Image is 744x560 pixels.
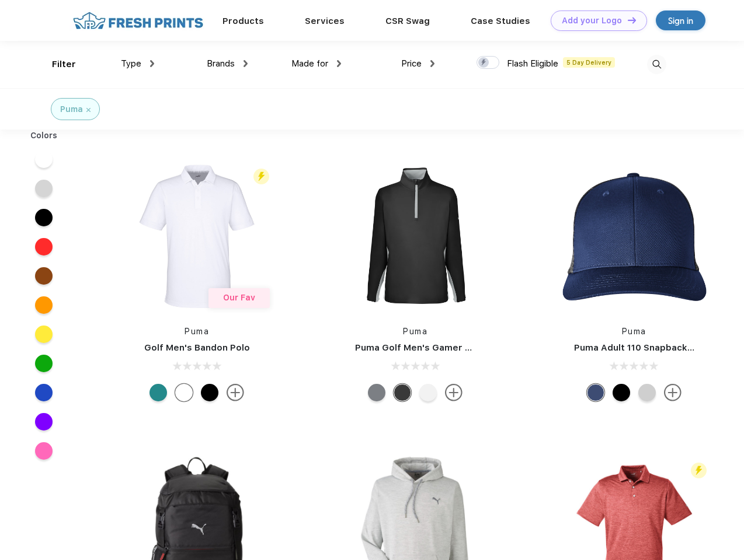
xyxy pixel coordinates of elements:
[647,55,666,74] img: desktop_search.svg
[337,60,341,67] img: dropdown.png
[22,129,67,142] div: Colors
[403,327,427,336] a: Puma
[656,10,705,30] a: Sign in
[668,14,693,27] div: Sign in
[253,169,269,184] img: flash_active_toggle.svg
[691,463,707,478] img: flash_active_toggle.svg
[628,17,636,23] img: DT
[368,384,385,401] div: Quiet Shade
[222,16,264,26] a: Products
[587,384,604,401] div: Peacoat Qut Shd
[150,60,154,67] img: dropdown.png
[144,342,250,353] a: Golf Men's Bandon Polo
[338,159,493,314] img: func=resize&h=266
[613,384,630,401] div: Pma Blk Pma Blk
[664,384,682,401] img: more.svg
[563,57,615,68] span: 5 Day Delivery
[562,16,622,26] div: Add your Logo
[557,159,712,314] img: func=resize&h=266
[119,159,274,314] img: func=resize&h=266
[385,16,430,26] a: CSR Swag
[401,58,422,69] span: Price
[445,384,463,401] img: more.svg
[638,384,656,401] div: Quarry Brt Whit
[227,384,244,401] img: more.svg
[223,293,255,302] span: Our Fav
[60,103,83,116] div: Puma
[86,108,91,112] img: filter_cancel.svg
[507,58,558,69] span: Flash Eligible
[175,384,193,401] div: Bright White
[185,327,209,336] a: Puma
[150,384,167,401] div: Green Lagoon
[69,10,207,31] img: fo%20logo%202.webp
[394,384,411,401] div: Puma Black
[244,60,248,67] img: dropdown.png
[355,342,540,353] a: Puma Golf Men's Gamer Golf Quarter-Zip
[622,327,646,336] a: Puma
[207,58,235,69] span: Brands
[305,16,345,26] a: Services
[430,60,434,67] img: dropdown.png
[121,58,141,69] span: Type
[201,384,218,401] div: Puma Black
[291,58,328,69] span: Made for
[52,58,76,71] div: Filter
[419,384,437,401] div: Bright White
